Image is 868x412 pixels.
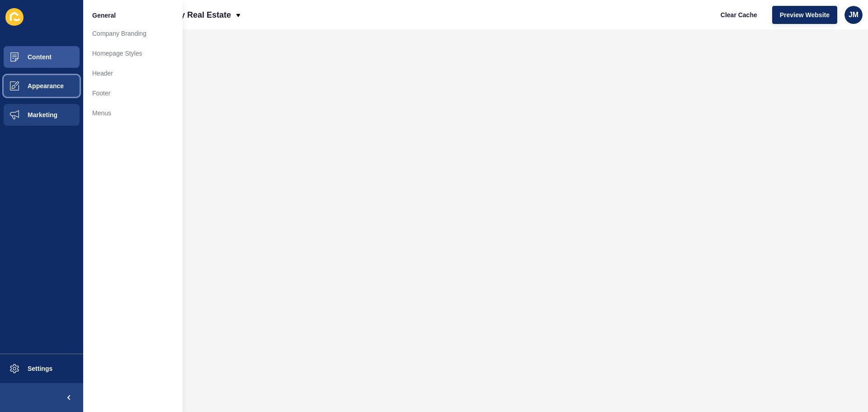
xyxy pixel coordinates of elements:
a: Homepage Styles [83,43,183,63]
span: General [92,11,116,20]
a: Menus [83,103,183,123]
a: Company Branding [83,24,183,43]
a: Header [83,63,183,83]
a: Footer [83,83,183,103]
